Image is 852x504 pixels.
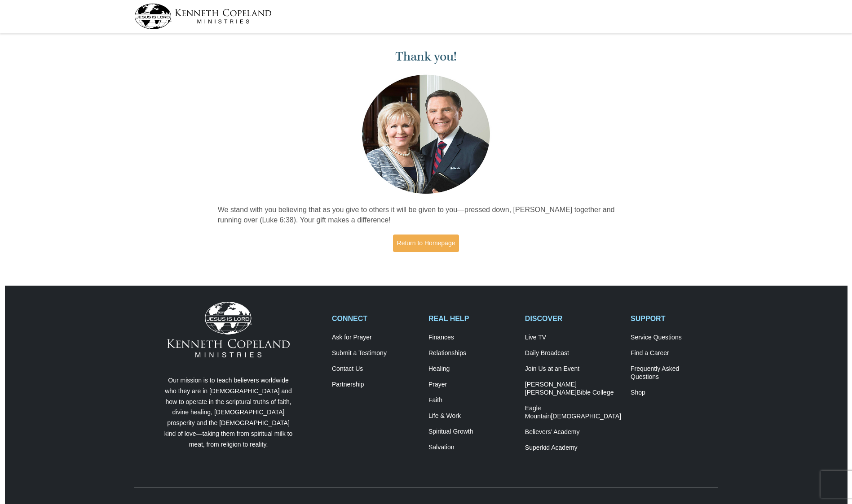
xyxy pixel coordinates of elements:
a: Life & Work [428,412,516,420]
a: Frequently AskedQuestions [631,365,718,381]
a: Relationships [428,349,516,357]
a: Salvation [428,443,516,452]
span: [DEMOGRAPHIC_DATA] [551,413,621,420]
a: Finances [428,334,516,342]
h2: SUPPORT [631,314,718,323]
p: Our mission is to teach believers worldwide who they are in [DEMOGRAPHIC_DATA] and how to operate... [162,375,295,450]
a: Submit a Testimony [332,349,419,357]
a: Shop [631,389,718,397]
a: Partnership [332,381,419,389]
h2: CONNECT [332,314,419,323]
a: Eagle Mountain[DEMOGRAPHIC_DATA] [525,404,621,421]
h2: DISCOVER [525,314,621,323]
a: Join Us at an Event [525,365,621,373]
a: Contact Us [332,365,419,373]
a: Spiritual Growth [428,428,516,436]
a: Ask for Prayer [332,334,419,342]
span: Bible College [577,389,614,396]
a: Service Questions [631,334,718,342]
a: Return to Homepage [393,235,459,252]
a: Daily Broadcast [525,349,621,357]
a: Superkid Academy [525,444,621,452]
img: kcm-header-logo.svg [134,4,272,29]
a: Live TV [525,334,621,342]
img: Kenneth and Gloria [360,73,492,196]
a: Faith [428,396,516,404]
a: Healing [428,365,516,373]
a: Prayer [428,381,516,389]
h2: REAL HELP [428,314,516,323]
a: [PERSON_NAME] [PERSON_NAME]Bible College [525,381,621,397]
img: Kenneth Copeland Ministries [167,302,290,357]
a: Find a Career [631,349,718,357]
a: Believers’ Academy [525,428,621,436]
h1: Thank you! [218,49,635,64]
p: We stand with you believing that as you give to others it will be given to you—pressed down, [PER... [218,205,635,226]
